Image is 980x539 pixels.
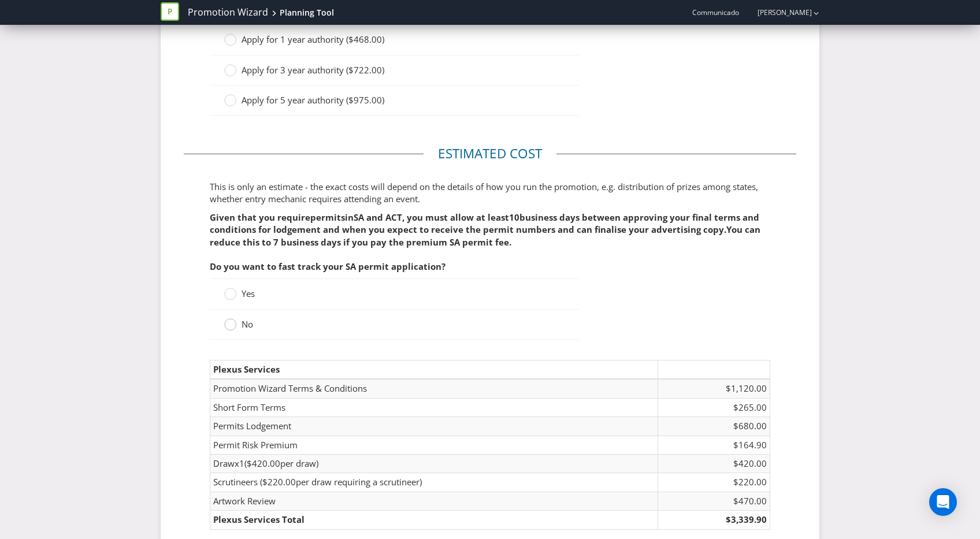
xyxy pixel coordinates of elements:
[210,261,446,272] span: Do you want to fast track your SA permit application?
[188,6,268,19] a: Promotion Wizard
[210,211,310,223] span: Given that you require
[262,476,296,488] span: $220.00
[509,211,519,223] span: 10
[210,511,658,529] td: Plexus Services Total
[280,7,334,18] div: Planning Tool
[242,64,384,76] span: Apply for 3 year authority ($722.00)
[210,224,760,247] span: You can reduce this to 7 business days if you pay the premium SA permit fee.
[210,492,658,510] td: Artwork Review
[658,379,770,398] td: $1,120.00
[658,436,770,454] td: $164.90
[354,211,402,223] span: SA and ACT
[210,360,658,379] td: Plexus Services
[402,211,509,223] span: , you must allow at least
[239,458,244,469] span: 1
[658,492,770,510] td: $470.00
[242,318,253,330] span: No
[210,379,658,398] td: Promotion Wizard Terms & Conditions
[213,458,235,469] span: Draw
[929,488,957,516] div: Open Intercom Messenger
[658,398,770,417] td: $265.00
[242,34,384,45] span: Apply for 1 year authority ($468.00)
[210,436,658,454] td: Permit Risk Premium
[310,211,345,223] span: permits
[658,455,770,473] td: $420.00
[746,8,812,17] a: [PERSON_NAME]
[244,458,247,469] span: (
[210,181,770,206] p: This is only an estimate - the exact costs will depend on the details of how you run the promotio...
[210,211,759,235] span: business days between approving your final terms and conditions for lodgement and when you expect...
[242,288,255,299] span: Yes
[424,144,556,163] legend: Estimated cost
[658,473,770,492] td: $220.00
[658,511,770,529] td: $3,339.90
[210,417,658,436] td: Permits Lodgement
[242,94,384,106] span: Apply for 5 year authority ($975.00)
[213,476,262,488] span: Scrutineers (
[692,8,739,17] span: Communicado
[235,458,239,469] span: x
[296,476,422,488] span: per draw requiring a scrutineer)
[345,211,354,223] span: in
[210,398,658,417] td: Short Form Terms
[247,458,280,469] span: $420.00
[280,458,318,469] span: per draw)
[658,417,770,436] td: $680.00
